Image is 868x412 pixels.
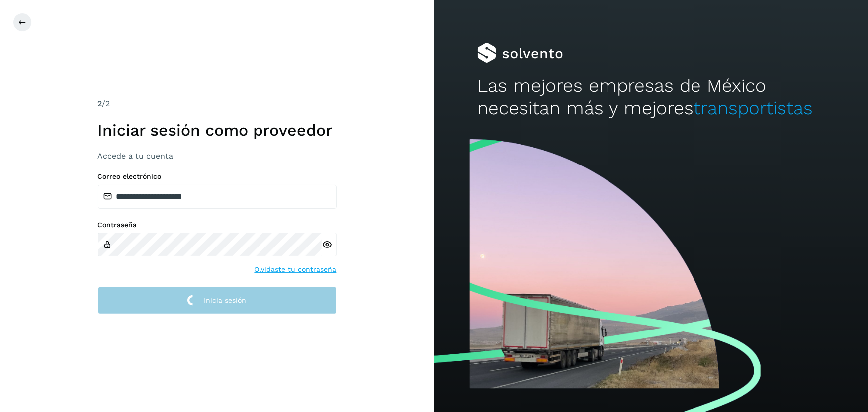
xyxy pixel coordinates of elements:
[204,297,247,304] span: Inicia sesión
[98,221,337,229] label: Contraseña
[98,151,337,161] h3: Accede a tu cuenta
[98,172,337,181] label: Correo electrónico
[98,98,337,110] div: /2
[694,97,813,119] span: transportistas
[98,287,337,314] button: Inicia sesión
[255,264,337,275] a: Olvidaste tu contraseña
[98,121,337,140] h1: Iniciar sesión como proveedor
[98,99,102,108] span: 2
[477,75,824,119] h2: Las mejores empresas de México necesitan más y mejores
